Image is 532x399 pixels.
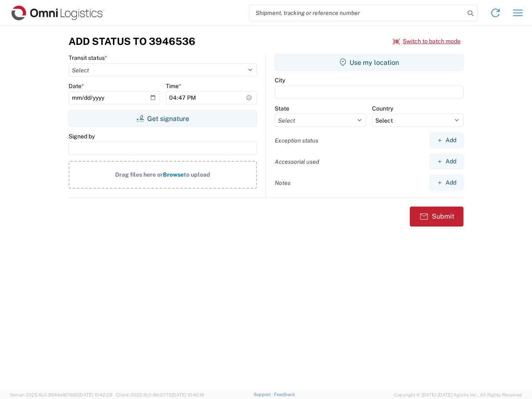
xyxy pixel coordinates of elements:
[249,5,465,21] input: Shipment, tracking or reference number
[430,154,463,169] button: Add
[275,179,291,187] label: Notes
[430,175,463,190] button: Add
[274,392,295,397] a: Feedback
[393,34,461,48] button: Switch to batch mode
[275,54,463,71] button: Use my location
[69,35,195,47] h3: Add Status to 3946536
[275,158,319,165] label: Accessorial used
[163,171,184,178] span: Browse
[254,392,274,397] a: Support
[69,54,107,62] label: Transit status
[430,133,463,148] button: Add
[184,171,210,178] span: to upload
[394,391,522,399] span: Copyright © [DATE]-[DATE] Agistix Inc., All Rights Reserved
[410,207,463,227] button: Submit
[166,82,181,90] label: Time
[372,105,393,112] label: Country
[69,110,257,127] button: Get signature
[79,392,112,397] span: [DATE] 10:42:29
[172,392,204,397] span: [DATE] 10:40:19
[69,82,84,90] label: Date
[275,105,289,112] label: State
[275,76,285,84] label: City
[275,137,318,144] label: Exception status
[10,392,112,397] span: Server: 2025.16.0-9544af67660
[115,171,163,178] span: Drag files here or
[116,392,204,397] span: Client: 2025.16.0-8fc0770
[69,133,95,140] label: Signed by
